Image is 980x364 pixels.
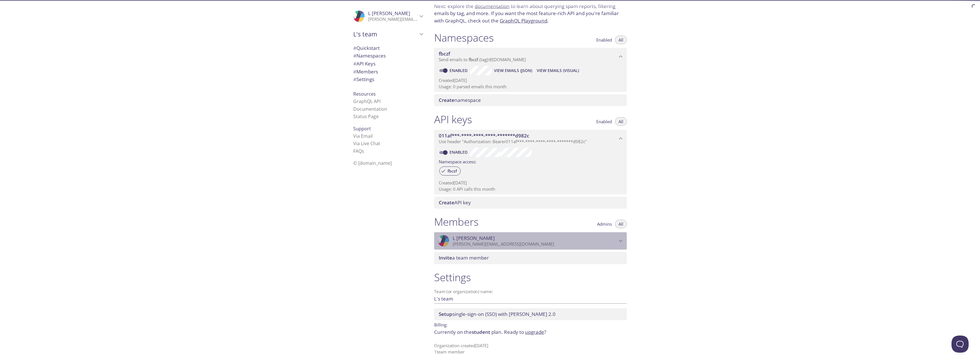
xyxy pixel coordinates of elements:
label: Team (or organization) name: [434,289,493,294]
span: # [353,52,356,59]
a: Documentation [353,106,387,112]
label: Namespace access: [439,157,476,165]
div: Create API Key [434,197,627,209]
span: s [362,148,364,154]
span: fbczf [444,168,460,174]
h1: Settings [434,271,627,284]
span: namespace [439,97,481,103]
button: Admins [594,220,615,228]
button: View Emails (JSON) [492,66,534,75]
span: Support [353,126,371,132]
button: All [615,220,627,228]
span: API Keys [353,60,375,67]
span: View Emails (JSON) [494,67,532,74]
span: L [PERSON_NAME] [453,235,495,241]
div: fbczf namespace [434,48,627,65]
div: L Toni [434,232,627,250]
span: Invite [439,254,452,261]
button: Enabled [593,36,615,44]
a: documentation [475,3,510,9]
a: GraphQL Playground [500,17,547,24]
span: student [472,329,490,335]
span: Ready to ? [504,329,546,335]
div: Create namespace [434,94,627,106]
iframe: Help Scout Beacon - Open [952,336,969,353]
div: Setup SSO [434,308,627,320]
span: fbczf [469,57,478,62]
span: Quickstart [353,45,380,51]
a: FAQ [353,148,364,154]
p: Usage: 0 API calls this month [439,186,622,192]
button: Enabled [593,117,615,126]
span: # [353,76,356,83]
button: All [615,36,627,44]
p: [PERSON_NAME][EMAIL_ADDRESS][DOMAIN_NAME] [453,241,617,247]
span: Resources [353,91,376,97]
div: L's team [349,27,427,42]
div: L Toni [349,7,427,26]
div: Invite a team member [434,252,627,264]
span: fbczf [439,50,450,57]
div: fbczf [439,166,461,176]
a: Status Page [353,113,379,120]
h1: Namespaces [434,31,494,44]
a: Enabled [449,68,470,73]
p: Billing: [434,320,627,328]
span: # [353,68,356,75]
div: API Keys [349,60,427,68]
a: Via Email [353,133,373,139]
h1: Members [434,215,479,228]
span: View Emails (Visual) [537,67,579,74]
span: Members [353,68,378,75]
a: Enabled [449,149,470,155]
span: © [DOMAIN_NAME] [353,160,392,166]
p: Currently on the plan. [434,328,627,336]
div: Namespaces [349,52,427,60]
span: Settings [353,76,374,83]
a: Via Live Chat [353,140,380,147]
div: Team Settings [349,75,427,83]
p: Next: explore the to learn about querying spam reports, filtering emails by tag, and more. If you... [434,3,627,24]
a: upgrade [525,329,544,335]
span: Create [439,199,454,206]
button: All [615,117,627,126]
p: [PERSON_NAME][EMAIL_ADDRESS][DOMAIN_NAME] [368,17,418,22]
span: Send emails to . {tag} @[DOMAIN_NAME] [439,57,526,62]
span: API key [439,199,471,206]
span: a team member [439,254,489,261]
span: L's team [353,30,418,38]
p: Usage: 0 parsed emails this month [439,84,622,90]
p: Organization created [DATE] 1 team member [434,343,627,355]
h1: API keys [434,113,472,126]
span: # [353,45,356,51]
button: View Emails (Visual) [534,66,581,75]
span: single-sign-on (SSO) with [PERSON_NAME] 2.0 [439,311,556,317]
span: Namespaces [353,52,386,59]
p: Created [DATE] [439,180,622,186]
span: Setup [439,311,452,317]
div: Members [349,68,427,76]
span: Create [439,97,454,103]
a: GraphQL API [353,98,381,104]
div: Quickstart [349,44,427,52]
span: L [PERSON_NAME] [368,10,410,17]
p: Created [DATE] [439,77,622,83]
span: # [353,60,356,67]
